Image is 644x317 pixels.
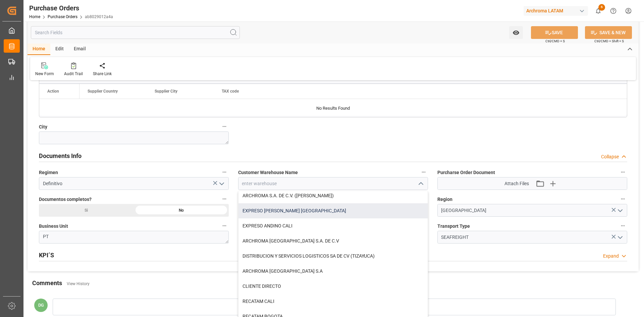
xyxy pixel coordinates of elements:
[39,204,134,217] div: Si
[39,231,229,244] textarea: PT
[238,177,428,190] input: enter warehouse
[504,180,529,187] span: Attach Files
[39,223,68,230] span: Business Unit
[437,196,452,203] span: Region
[619,195,627,203] button: Region
[216,178,226,189] button: open menu
[48,14,77,19] a: Purchase Orders
[155,89,177,94] span: Supplier City
[29,14,40,19] a: Home
[38,303,44,308] span: DG
[238,264,428,279] div: ARCHROMA [GEOGRAPHIC_DATA] S.A
[39,196,92,203] span: Documentos completos?
[531,26,578,39] button: SAVE
[545,39,565,44] span: Ctrl/CMD + S
[603,253,619,260] div: Expand
[93,71,112,77] div: Share Link
[437,169,495,176] span: Purcharse Order Document
[238,188,428,203] div: ARCHROMA S.A. DE C.V. ([PERSON_NAME])
[220,195,229,203] button: Documentos completos?
[28,44,50,55] div: Home
[619,221,627,230] button: Transport Type
[134,204,229,217] div: No
[606,3,621,18] button: Help Center
[220,221,229,230] button: Business Unit
[47,89,59,94] div: Action
[614,205,625,216] button: open menu
[238,233,428,249] div: ARCHROMA [GEOGRAPHIC_DATA] S.A. DE C.V
[31,26,240,39] input: Search Fields
[29,3,113,13] div: Purchase Orders
[39,251,54,260] h2: KPI´S
[69,44,91,55] div: Email
[64,71,83,77] div: Audit Trail
[238,279,428,294] div: CLIENTE DIRECTO
[601,153,619,160] div: Collapse
[39,169,58,176] span: Regimen
[585,26,632,39] button: SAVE & NEW
[238,249,428,264] div: DISTRIBUCION Y SERVICIOS LOGISTICOS SA DE CV (TIZAYUCA)
[619,168,627,176] button: Purcharse Order Document
[50,44,69,55] div: Edit
[39,123,47,130] span: City
[32,278,62,287] h2: Comments
[524,6,588,16] div: Archroma LATAM
[614,232,625,243] button: open menu
[419,168,428,176] button: Customer Warehouse Name
[524,4,591,17] button: Archroma LATAM
[238,218,428,233] div: EXPRESO ANDINO CALI
[415,178,425,189] button: close menu
[591,3,606,18] button: show 6 new notifications
[238,169,298,176] span: Customer Warehouse Name
[220,122,229,131] button: City
[220,168,229,176] button: Regimen
[509,26,523,39] button: open menu
[437,223,470,230] span: Transport Type
[67,281,90,286] a: View History
[222,89,239,94] span: TAX code
[238,294,428,309] div: RECATAM CALI
[39,151,82,160] h2: Documents Info
[88,89,118,94] span: Supplier Country
[594,39,624,44] span: Ctrl/CMD + Shift + S
[598,4,605,11] span: 6
[238,203,428,218] div: EXPRESO [PERSON_NAME] [GEOGRAPHIC_DATA]
[35,71,54,77] div: New Form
